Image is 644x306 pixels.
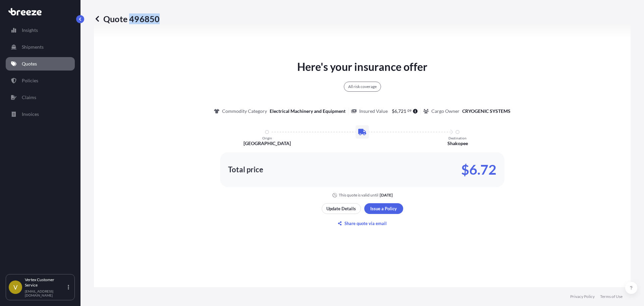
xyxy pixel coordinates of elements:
[398,109,406,114] span: 721
[244,140,291,147] p: [GEOGRAPHIC_DATA]
[364,203,403,214] button: Issue a Policy
[6,91,75,104] a: Claims
[22,60,37,67] p: Quotes
[359,108,388,115] p: Insured Value
[94,13,160,24] p: Quote 496850
[6,24,75,37] a: Insights
[370,205,397,212] p: Issue a Policy
[6,57,75,71] a: Quotes
[13,284,17,291] span: V
[344,220,387,227] p: Share quote via email
[431,108,460,115] p: Cargo Owner
[228,166,263,173] p: Total price
[6,107,75,121] a: Invoices
[570,294,595,299] a: Privacy Policy
[407,110,407,112] span: .
[380,192,393,198] p: [DATE]
[462,108,511,115] p: CRYOGENIC SYSTEMS
[447,140,468,147] p: Shakopee
[25,277,66,288] p: Vertex Customer Service
[448,136,467,140] p: Destination
[270,108,345,115] p: Electrical Machinery and Equipment
[222,108,267,115] p: Commodity Category
[297,59,427,75] p: Here's your insurance offer
[262,136,272,140] p: Origin
[22,77,38,84] p: Policies
[6,40,75,54] a: Shipments
[339,192,378,198] p: This quote is valid until
[394,109,397,114] span: 6
[22,44,44,50] p: Shipments
[22,27,38,34] p: Insights
[25,289,66,297] p: [EMAIL_ADDRESS][DOMAIN_NAME]
[22,111,39,118] p: Invoices
[392,109,394,114] span: $
[22,94,36,101] p: Claims
[397,109,398,114] span: ,
[600,294,623,299] a: Terms of Use
[326,205,356,212] p: Update Details
[461,164,496,175] p: $6.72
[408,110,412,112] span: 09
[344,82,381,92] div: All risk coverage
[322,203,361,214] button: Update Details
[322,218,403,229] button: Share quote via email
[6,74,75,87] a: Policies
